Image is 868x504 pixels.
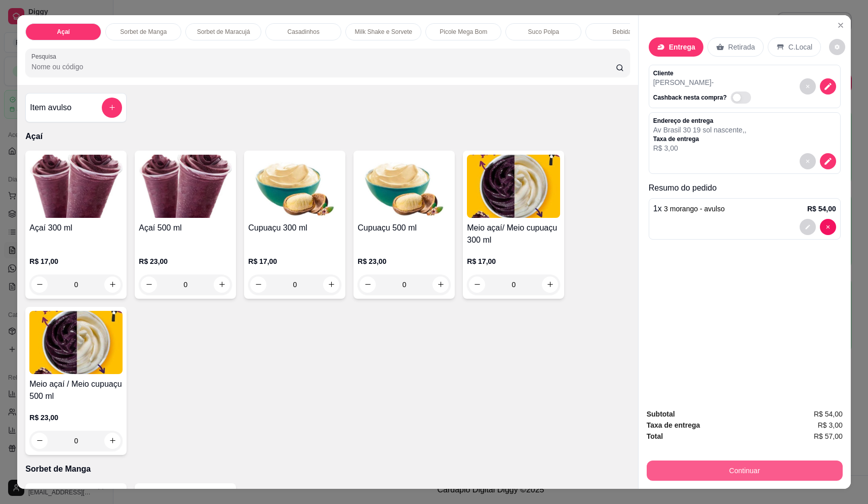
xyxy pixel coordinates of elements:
[25,130,629,143] p: Açaí
[29,155,123,218] img: product-image
[814,408,843,420] span: R$ 54,00
[647,432,663,440] strong: Total
[248,155,341,218] img: product-image
[731,91,755,104] label: Automatic updates
[139,256,232,266] p: R$ 23,00
[820,153,836,169] button: decrease-product-quantity
[788,42,812,52] p: C.Local
[31,52,60,61] label: Pesquisa
[647,461,843,481] button: Continuar
[820,219,836,235] button: decrease-product-quantity
[647,410,675,418] strong: Subtotal
[800,219,816,235] button: decrease-product-quantity
[30,102,71,114] h4: Item avulso
[669,42,695,52] p: Entrega
[647,421,700,429] strong: Taxa de entrega
[653,94,727,102] p: Cashback nesta compra?
[653,203,725,215] p: 1 x
[248,256,341,266] p: R$ 17,00
[653,77,755,87] p: [PERSON_NAME] -
[31,62,616,72] input: Pesquisa
[818,420,843,431] span: R$ 3,00
[653,69,755,77] p: Cliente
[728,42,755,52] p: Retirada
[248,222,341,234] h4: Cupuaçu 300 ml
[29,256,123,266] p: R$ 17,00
[197,28,250,36] p: Sorbet de Maracujá
[653,135,746,143] p: Taxa de entrega
[833,17,849,33] button: Close
[814,431,843,442] span: R$ 57,00
[288,28,320,36] p: Casadinhos
[57,28,70,36] p: Açaí
[467,256,560,266] p: R$ 17,00
[139,155,232,218] img: product-image
[800,78,816,95] button: decrease-product-quantity
[653,143,746,153] p: R$ 3,00
[649,182,841,194] p: Resumo do pedido
[820,78,836,95] button: decrease-product-quantity
[653,117,746,125] p: Endereço de entrega
[358,155,451,218] img: product-image
[139,222,232,234] h4: Açaí 500 ml
[29,311,123,374] img: product-image
[29,413,123,423] p: R$ 23,00
[25,463,629,475] p: Sorbet de Manga
[653,125,746,135] p: Av Brasil 30 19 sol nascente , ,
[355,28,412,36] p: Milk Shake e Sorvete
[613,28,635,36] p: Bebidas
[29,222,123,234] h4: Açaí 300 ml
[440,28,487,36] p: Picole Mega Bom
[800,153,816,169] button: decrease-product-quantity
[358,222,451,234] h4: Cupuaçu 500 ml
[29,378,123,402] h4: Meio açaí / Meio cupuaçu 500 ml
[528,28,559,36] p: Suco Polpa
[467,222,560,246] h4: Meio açaí/ Meio cupuaçu 300 ml
[120,28,167,36] p: Sorbet de Manga
[102,98,122,118] button: add-separate-item
[829,39,845,55] button: decrease-product-quantity
[467,155,560,218] img: product-image
[807,204,836,214] p: R$ 54,00
[358,256,451,266] p: R$ 23,00
[664,205,725,213] span: 3 morango - avulso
